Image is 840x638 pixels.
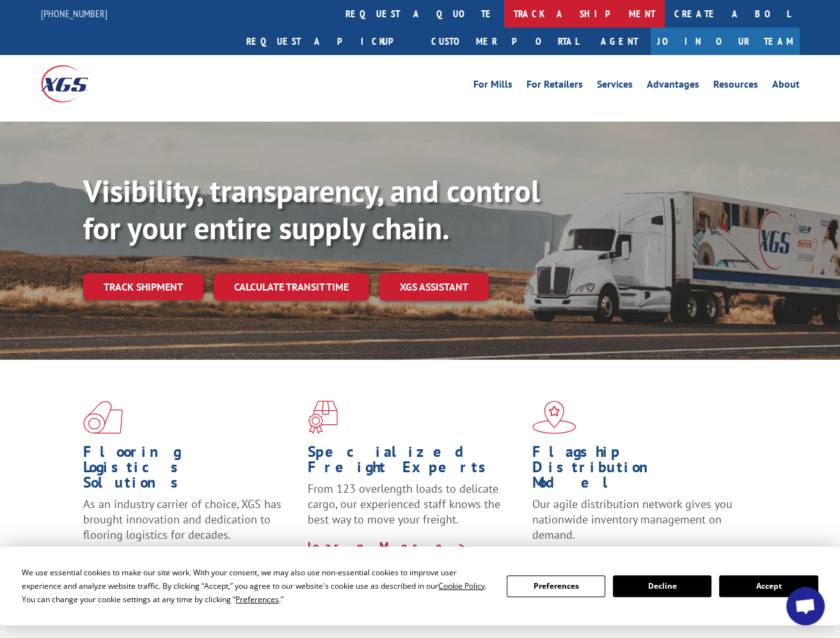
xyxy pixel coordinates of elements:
img: xgs-icon-flagship-distribution-model-red [532,401,576,434]
a: XGS ASSISTANT [379,273,489,301]
a: Resources [713,79,758,93]
a: Open chat [786,587,825,625]
img: xgs-icon-total-supply-chain-intelligence-red [83,401,123,434]
a: About [772,79,800,93]
a: [PHONE_NUMBER] [41,7,107,20]
h1: Flooring Logistics Solutions [83,444,298,497]
a: Join Our Team [651,28,800,55]
a: Request a pickup [237,28,422,55]
a: Advantages [647,79,699,93]
a: Customer Portal [422,28,588,55]
a: Track shipment [83,273,203,300]
a: Learn More > [308,539,467,554]
button: Preferences [507,575,605,597]
h1: Flagship Distribution Model [532,444,747,497]
h1: Specialized Freight Experts [308,444,523,481]
span: Cookie Policy [438,580,485,591]
button: Accept [719,575,818,597]
b: Visibility, transparency, and control for your entire supply chain. [83,171,540,248]
div: We use essential cookies to make our site work. With your consent, we may also use non-essential ... [22,566,491,606]
a: For Retailers [527,79,583,93]
button: Decline [613,575,711,597]
span: Preferences [235,594,279,605]
span: Our agile distribution network gives you nationwide inventory management on demand. [532,497,733,542]
a: For Mills [473,79,512,93]
p: From 123 overlength loads to delicate cargo, our experienced staff knows the best way to move you... [308,481,523,538]
a: Calculate transit time [214,273,369,301]
a: Services [597,79,633,93]
a: Agent [588,28,651,55]
span: As an industry carrier of choice, XGS has brought innovation and dedication to flooring logistics... [83,497,281,542]
img: xgs-icon-focused-on-flooring-red [308,401,338,434]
